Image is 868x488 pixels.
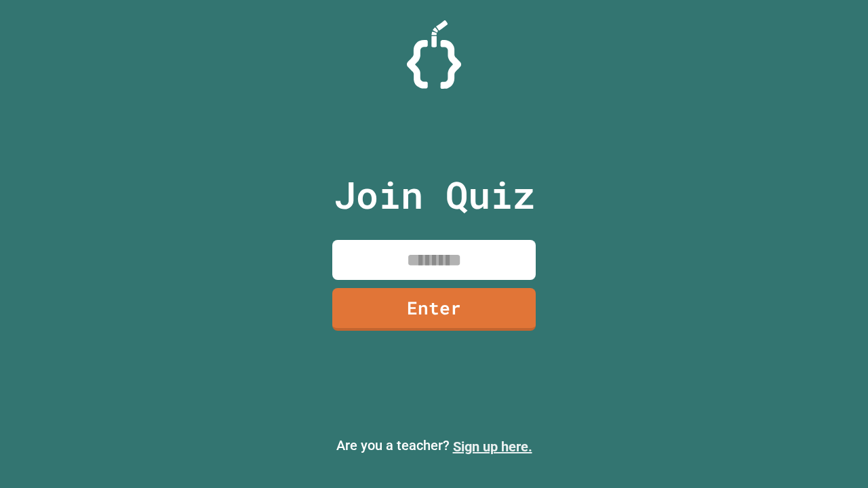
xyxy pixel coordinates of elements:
img: Logo.svg [407,20,461,89]
p: Are you a teacher? [11,435,857,457]
p: Join Quiz [334,167,535,223]
a: Sign up here. [453,439,532,455]
a: Enter [332,288,536,331]
iframe: chat widget [755,375,854,432]
iframe: chat widget [811,434,854,474]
